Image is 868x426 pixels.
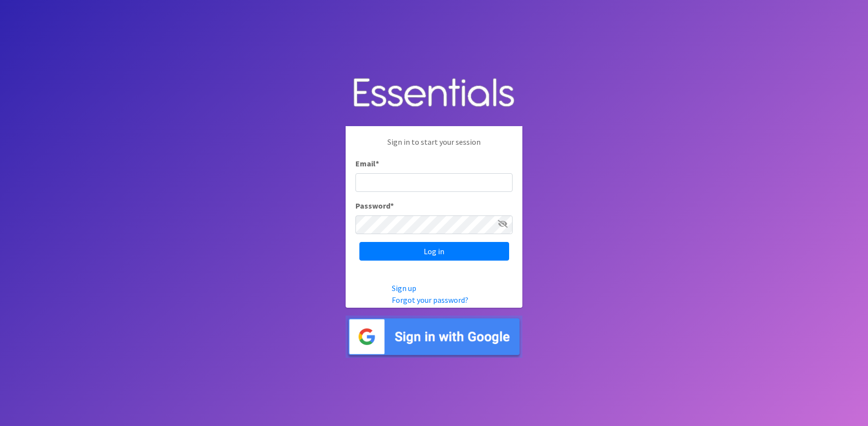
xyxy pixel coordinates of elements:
abbr: required [376,159,379,168]
a: Sign up [392,283,416,293]
abbr: required [390,201,394,211]
a: Forgot your password? [392,295,468,305]
label: Email [355,158,379,169]
img: Human Essentials [346,68,522,119]
p: Sign in to start your session [355,136,513,158]
label: Password [355,200,394,212]
img: Sign in with Google [346,316,522,358]
input: Log in [359,242,509,261]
